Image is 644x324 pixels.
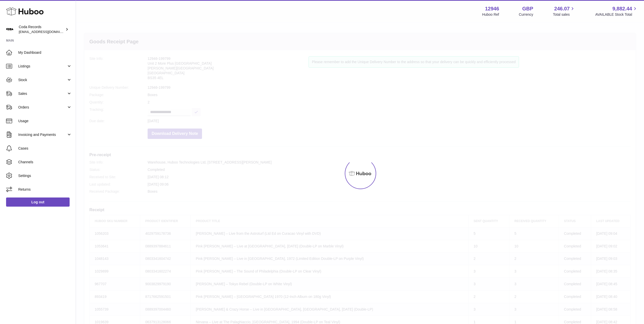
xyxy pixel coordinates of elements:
[18,160,72,165] span: Channels
[18,173,72,178] span: Settings
[553,5,575,17] a: 246.07 Total sales
[18,78,67,82] span: Stock
[18,105,67,110] span: Orders
[18,50,72,55] span: My Dashboard
[485,5,499,12] strong: 12946
[522,5,533,12] strong: GBP
[18,64,67,69] span: Listings
[482,12,499,17] div: Huboo Ref
[18,146,72,151] span: Cases
[6,197,70,207] a: Log out
[18,91,67,96] span: Sales
[554,5,570,12] span: 246.07
[6,26,14,33] img: haz@pcatmedia.com
[595,5,638,17] a: 9,882.44 AVAILABLE Stock Total
[553,12,575,17] span: Total sales
[595,12,638,17] span: AVAILABLE Stock Total
[612,5,632,12] span: 9,882.44
[19,25,64,34] div: Coda Records
[18,119,72,123] span: Usage
[18,187,72,192] span: Returns
[18,132,67,137] span: Invoicing and Payments
[19,30,74,34] span: [EMAIL_ADDRESS][DOMAIN_NAME]
[519,12,533,17] div: Currency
